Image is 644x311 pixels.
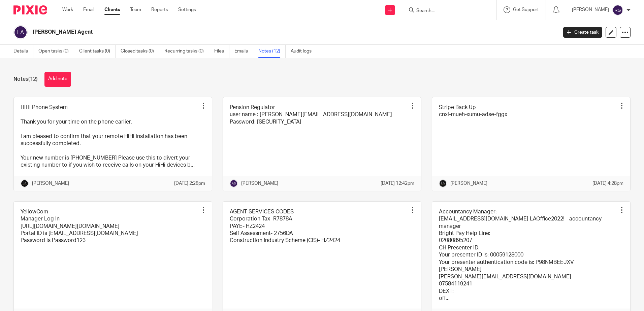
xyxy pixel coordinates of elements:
[234,45,253,58] a: Emails
[439,179,447,187] img: Lockhart+Amin+-+1024x1024+-+light+on+dark.jpg
[33,29,449,36] h2: [PERSON_NAME] Agent
[83,6,94,13] a: Email
[291,45,317,58] a: Audit logs
[381,180,414,187] p: [DATE] 12:42pm
[513,7,539,12] span: Get Support
[104,6,120,13] a: Clients
[214,45,229,58] a: Files
[121,45,159,58] a: Closed tasks (0)
[151,6,168,13] a: Reports
[44,72,71,87] button: Add note
[230,179,238,187] img: svg%3E
[592,180,623,187] p: [DATE] 4:28pm
[38,45,74,58] a: Open tasks (0)
[258,45,286,58] a: Notes (12)
[563,27,602,38] a: Create task
[130,6,141,13] a: Team
[241,180,278,187] p: [PERSON_NAME]
[416,8,476,14] input: Search
[32,180,69,187] p: [PERSON_NAME]
[174,180,205,187] p: [DATE] 2:28pm
[62,6,73,13] a: Work
[178,6,196,13] a: Settings
[612,5,623,15] img: svg%3E
[572,6,609,13] p: [PERSON_NAME]
[79,45,116,58] a: Client tasks (0)
[450,180,487,187] p: [PERSON_NAME]
[28,76,38,82] span: (12)
[13,5,47,14] img: Pixie
[13,25,28,39] img: svg%3E
[21,179,29,187] img: Lockhart+Amin+-+1024x1024+-+light+on+dark.jpg
[13,76,38,83] h1: Notes
[164,45,209,58] a: Recurring tasks (0)
[13,45,33,58] a: Details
